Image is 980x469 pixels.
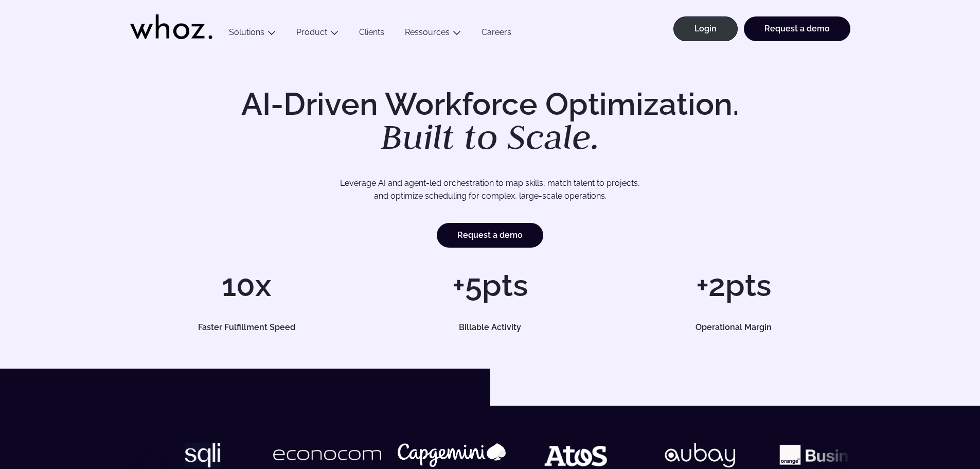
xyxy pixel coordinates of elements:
a: Product [296,27,327,37]
a: Login [673,16,738,41]
h1: +5pts [373,270,607,301]
p: Leverage AI and agent-led orchestration to map skills, match talent to projects, and optimize sch... [166,177,814,203]
h1: +2pts [617,270,850,301]
a: Clients [349,27,395,41]
a: Request a demo [437,223,543,248]
h5: Operational Margin [629,323,839,332]
em: Built to Scale. [381,114,600,159]
button: Ressources [395,27,471,41]
button: Solutions [219,27,286,41]
a: Ressources [405,27,450,37]
button: Product [286,27,349,41]
a: Request a demo [744,16,850,41]
a: Careers [471,27,522,41]
h1: 10x [130,270,363,301]
h1: AI-Driven Workforce Optimization. [227,89,754,154]
h5: Billable Activity [385,323,595,332]
h5: Faster Fulfillment Speed [141,323,351,332]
